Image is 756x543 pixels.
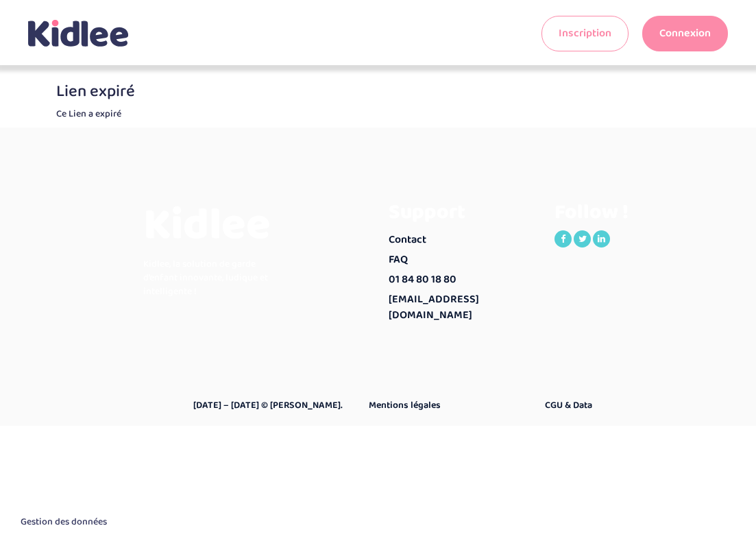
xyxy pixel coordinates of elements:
h3: Follow ! [554,201,700,224]
p: Ce Lien a expiré [56,107,700,121]
a: [EMAIL_ADDRESS][DOMAIN_NAME] [389,290,535,326]
span: Gestion des données [21,516,107,529]
h3: Lien expiré [56,82,700,100]
h3: Support [389,201,535,224]
a: Contact [389,230,535,250]
a: Connexion [642,16,728,51]
a: 01 84 80 18 80 [389,270,535,290]
a: Mentions légales [369,398,524,412]
a: FAQ [389,250,535,270]
h3: Kidlee [143,201,280,250]
button: Gestion des données [12,508,115,537]
a: Inscription [541,16,629,51]
a: [DATE] – [DATE] © [PERSON_NAME]. [193,398,349,412]
a: CGU & Data [545,398,700,412]
p: Kidlee, la solution de garde d’enfant innovante, ludique et intelligente ! [143,257,280,298]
